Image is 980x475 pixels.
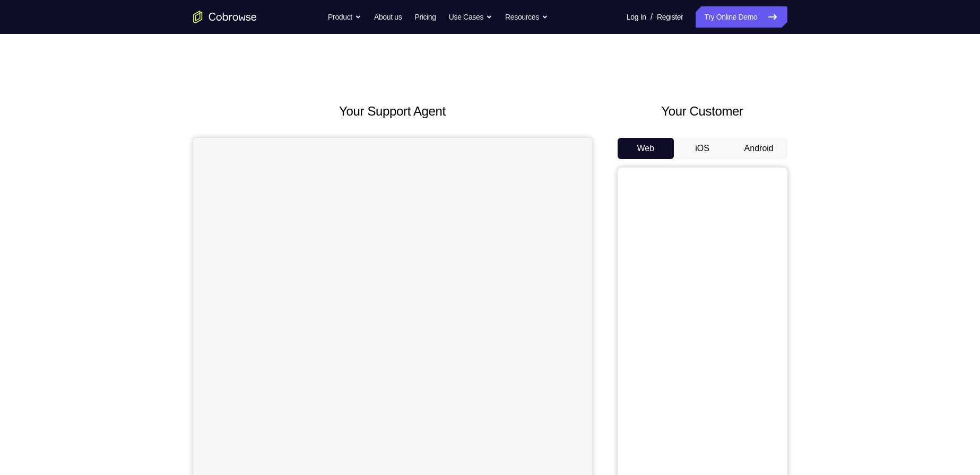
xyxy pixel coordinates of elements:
[328,6,361,28] button: Product
[657,6,683,28] a: Register
[651,11,653,23] span: /
[618,102,787,121] h2: Your Customer
[374,6,402,28] a: About us
[449,6,492,28] button: Use Cases
[627,6,646,28] a: Log In
[505,6,548,28] button: Resources
[193,11,257,23] a: Go to the home page
[618,138,674,159] button: Web
[696,6,787,28] a: Try Online Demo
[731,138,787,159] button: Android
[414,6,436,28] a: Pricing
[674,138,731,159] button: iOS
[193,102,592,121] h2: Your Support Agent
